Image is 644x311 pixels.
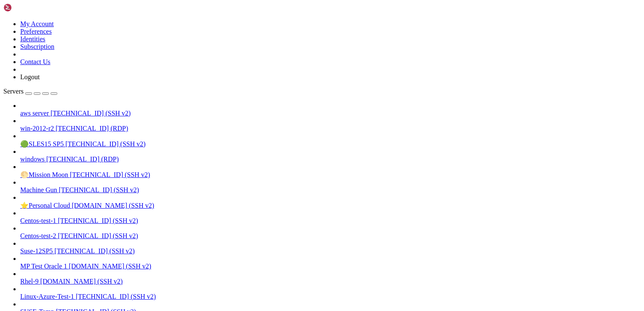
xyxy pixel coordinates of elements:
[58,232,138,239] span: [TECHNICAL_ID] (SSH v2)
[20,232,56,239] span: Centos-test-2
[20,293,641,300] a: Linux-Azure-Test-1 [TECHNICAL_ID] (SSH v2)
[59,186,139,193] span: [TECHNICAL_ID] (SSH v2)
[20,125,54,132] span: win-2012-r2
[20,117,641,132] li: win-2012-r2 [TECHNICAL_ID] (RDP)
[20,293,74,300] span: Linux-Azure-Test-1
[3,88,57,95] a: Servers
[20,278,39,285] span: Rhel-9
[20,110,49,117] span: aws server
[20,202,70,209] span: ⭐Personal Cloud
[20,140,641,148] a: 🟢SLES15 SP5 [TECHNICAL_ID] (SSH v2)
[20,155,45,163] span: windows
[20,201,641,209] a: ⭐Personal Cloud [DOMAIN_NAME] (SSH v2)
[20,186,641,194] a: Machine Gun [TECHNICAL_ID] (SSH v2)
[20,225,641,240] li: Centos-test-2 [TECHNICAL_ID] (SSH v2)
[54,247,134,255] span: [TECHNICAL_ID] (SSH v2)
[72,202,154,209] span: [DOMAIN_NAME] (SSH v2)
[56,125,128,132] span: [TECHNICAL_ID] (RDP)
[20,278,641,285] a: Rhel-9 [DOMAIN_NAME] (SSH v2)
[20,263,641,270] a: MP Test Oracle 1 [DOMAIN_NAME] (SSH v2)
[70,171,150,178] span: [TECHNICAL_ID] (SSH v2)
[58,217,138,224] span: [TECHNICAL_ID] (SSH v2)
[20,73,40,80] a: Logout
[65,140,145,147] span: [TECHNICAL_ID] (SSH v2)
[20,270,641,285] li: Rhel-9 [DOMAIN_NAME] (SSH v2)
[20,263,67,270] span: MP Test Oracle 1
[20,35,46,43] a: Identities
[20,155,641,163] a: windows [TECHNICAL_ID] (RDP)
[20,140,64,147] span: 🟢SLES15 SP5
[20,148,641,163] li: windows [TECHNICAL_ID] (RDP)
[51,110,131,117] span: [TECHNICAL_ID] (SSH v2)
[20,285,641,300] li: Linux-Azure-Test-1 [TECHNICAL_ID] (SSH v2)
[20,20,54,27] a: My Account
[20,171,641,179] a: 🌕Mission Moon [TECHNICAL_ID] (SSH v2)
[20,217,641,225] a: Centos-test-1 [TECHNICAL_ID] (SSH v2)
[20,102,641,117] li: aws server [TECHNICAL_ID] (SSH v2)
[20,194,641,209] li: ⭐Personal Cloud [DOMAIN_NAME] (SSH v2)
[20,217,56,224] span: Centos-test-1
[20,28,52,35] a: Preferences
[20,247,641,255] a: Suse-12SP5 [TECHNICAL_ID] (SSH v2)
[20,179,641,194] li: Machine Gun [TECHNICAL_ID] (SSH v2)
[20,58,51,65] a: Contact Us
[3,3,52,12] img: Shellngn
[20,43,54,50] a: Subscription
[3,88,24,95] span: Servers
[76,293,156,300] span: [TECHNICAL_ID] (SSH v2)
[20,255,641,270] li: MP Test Oracle 1 [DOMAIN_NAME] (SSH v2)
[69,263,151,270] span: [DOMAIN_NAME] (SSH v2)
[20,171,68,178] span: 🌕Mission Moon
[20,163,641,179] li: 🌕Mission Moon [TECHNICAL_ID] (SSH v2)
[40,278,123,285] span: [DOMAIN_NAME] (SSH v2)
[20,186,57,193] span: Machine Gun
[20,209,641,225] li: Centos-test-1 [TECHNICAL_ID] (SSH v2)
[20,110,641,117] a: aws server [TECHNICAL_ID] (SSH v2)
[20,125,641,132] a: win-2012-r2 [TECHNICAL_ID] (RDP)
[20,232,641,240] a: Centos-test-2 [TECHNICAL_ID] (SSH v2)
[20,247,53,255] span: Suse-12SP5
[20,132,641,148] li: 🟢SLES15 SP5 [TECHNICAL_ID] (SSH v2)
[20,240,641,255] li: Suse-12SP5 [TECHNICAL_ID] (SSH v2)
[46,155,119,163] span: [TECHNICAL_ID] (RDP)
